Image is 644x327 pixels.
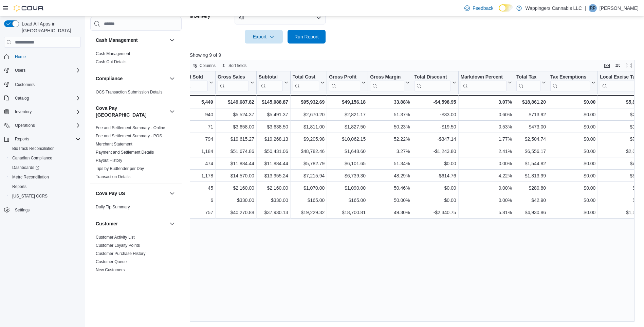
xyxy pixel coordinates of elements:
[200,63,216,68] span: Columns
[259,74,283,81] div: Subtotal
[219,62,249,70] button: Sort fields
[12,184,26,189] span: Reports
[218,74,249,91] div: Gross Sales
[10,183,29,191] a: Reports
[370,123,410,131] div: 50.23%
[12,66,81,74] span: Users
[12,53,29,61] a: Home
[218,98,254,106] div: $149,687.82
[184,98,213,106] div: 5,449
[168,36,176,44] button: Cash Management
[96,158,122,163] a: Payout History
[550,110,595,119] div: $0.00
[460,147,512,155] div: 2.41%
[218,123,254,131] div: $3,658.00
[12,52,81,61] span: Home
[184,147,213,155] div: 1,184
[96,51,130,56] span: Cash Management
[190,14,210,19] label: Is Delivery
[96,142,132,147] a: Merchant Statement
[96,190,167,197] button: Cova Pay US
[414,74,450,81] div: Total Discount
[12,121,38,130] button: Operations
[550,172,595,180] div: $0.00
[96,220,118,227] h3: Customer
[10,192,50,200] a: [US_STATE] CCRS
[550,159,595,168] div: $0.00
[460,135,512,143] div: 1.77%
[96,75,123,82] h3: Compliance
[370,98,410,106] div: 33.88%
[12,94,32,102] button: Catalog
[414,159,456,168] div: $0.00
[329,172,366,180] div: $6,739.30
[329,110,366,119] div: $2,821.17
[96,251,146,256] span: Customer Purchase History
[370,74,404,81] div: Gross Margin
[516,159,546,168] div: $1,544.82
[414,172,456,180] div: -$614.76
[96,205,130,209] a: Daily Tip Summary
[516,196,546,204] div: $42.90
[259,208,288,217] div: $37,930.13
[499,4,513,12] input: Dark Mode
[516,135,546,143] div: $2,504.74
[329,159,366,168] div: $6,101.65
[259,147,288,155] div: $50,431.06
[414,123,456,131] div: -$19.50
[516,74,540,91] div: Total Tax
[15,136,29,142] span: Reports
[1,121,84,130] button: Operations
[10,154,55,162] a: Canadian Compliance
[10,154,81,162] span: Canadian Compliance
[10,144,57,153] a: BioTrack Reconciliation
[218,172,254,180] div: $14,570.00
[15,54,26,59] span: Home
[460,74,506,91] div: Markdown Percent
[96,150,154,155] a: Payment and Settlement Details
[414,184,456,192] div: $0.00
[10,173,52,181] a: Metrc Reconciliation
[7,163,84,172] a: Dashboards
[184,208,213,217] div: 757
[10,173,81,181] span: Metrc Reconciliation
[184,74,208,91] div: Net Sold
[90,233,182,277] div: Customer
[12,121,81,130] span: Operations
[414,110,456,119] div: -$33.00
[460,184,512,192] div: 0.00%
[329,123,366,131] div: $1,827.50
[12,81,37,89] a: Customers
[516,74,540,81] div: Total Tax
[329,74,360,81] div: Gross Profit
[7,182,84,191] button: Reports
[96,89,163,95] span: OCS Transaction Submission Details
[96,220,167,227] button: Customer
[10,163,42,172] a: Dashboards
[96,158,122,163] span: Payout History
[10,192,81,200] span: Washington CCRS
[12,66,28,74] button: Users
[600,74,642,81] div: Local Excise Tax
[329,74,360,91] div: Gross Profit
[218,135,254,143] div: $19,615.27
[370,159,410,168] div: 51.34%
[525,4,582,12] p: Wappingers Cannabis LLC
[12,206,32,214] a: Settings
[460,98,512,106] div: 3.07%
[90,88,182,99] div: Compliance
[293,74,319,81] div: Total Cost
[12,193,48,199] span: [US_STATE] CCRS
[1,134,84,144] button: Reports
[96,105,167,118] button: Cova Pay [GEOGRAPHIC_DATA]
[96,268,125,272] a: New Customers
[184,159,213,168] div: 474
[10,144,81,153] span: BioTrack Reconciliation
[90,50,182,69] div: Cash Management
[293,159,325,168] div: $5,782.79
[550,208,595,217] div: $0.00
[329,196,366,204] div: $165.00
